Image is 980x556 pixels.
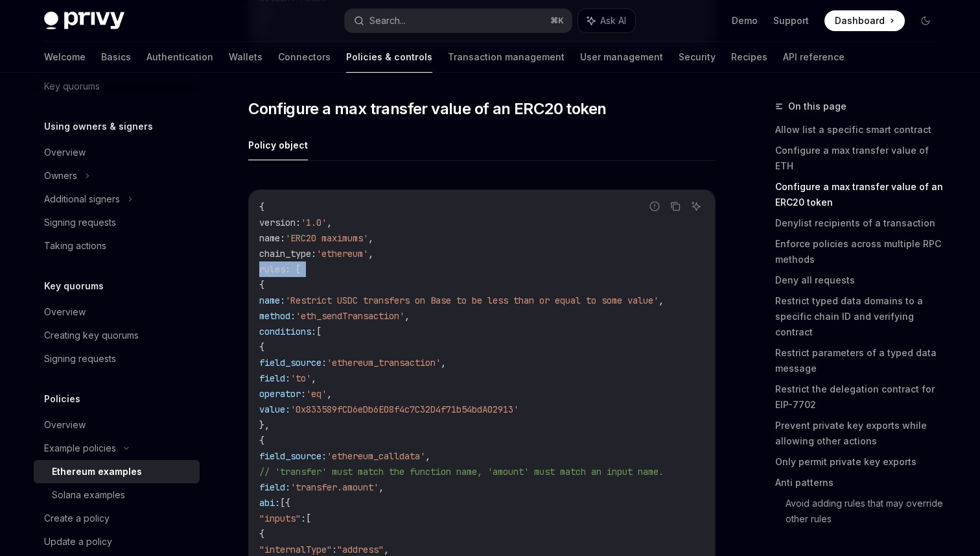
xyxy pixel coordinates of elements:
[44,215,116,230] div: Signing requests
[290,372,311,384] span: 'to'
[278,42,331,73] a: Connectors
[259,357,327,369] span: field_source:
[259,450,327,462] span: field_source:
[34,347,200,370] a: Signing requests
[146,42,213,73] a: Authentication
[600,14,626,27] span: Ask AI
[259,295,285,306] span: name:
[775,270,946,291] a: Deny all requests
[379,481,384,493] span: ,
[306,388,327,400] span: 'eq'
[34,483,200,507] a: Solana examples
[44,351,116,367] div: Signing requests
[332,544,337,555] span: :
[346,42,432,73] a: Policies & controls
[915,10,936,31] button: Toggle dark mode
[311,372,316,384] span: ,
[34,460,200,483] a: Ethereum examples
[44,145,86,160] div: Overview
[34,530,200,553] a: Update a policy
[290,481,379,493] span: 'transfer.amount'
[44,238,106,254] div: Taking actions
[34,324,200,347] a: Creating key quorums
[44,534,112,550] div: Update a policy
[259,419,270,431] span: },
[448,42,565,73] a: Transaction management
[788,99,846,114] span: On this page
[34,507,200,530] a: Create a policy
[578,9,635,32] button: Ask AI
[368,248,373,260] span: ,
[296,217,301,228] span: :
[679,42,716,73] a: Security
[316,248,368,260] span: 'ethereum'
[44,304,86,320] div: Overview
[327,388,332,400] span: ,
[44,119,153,134] h5: Using owners & signers
[259,372,290,384] span: field:
[285,295,659,306] span: 'Restrict USDC transfers on Base to be less than or equal to some value'
[345,9,572,32] button: Search...⌘K
[306,513,311,524] span: [
[259,513,301,524] span: "inputs"
[248,99,606,119] span: Configure a max transfer value of an ERC20 token
[301,513,306,524] span: :
[327,450,425,462] span: 'ethereum_calldata'
[34,211,200,234] a: Signing requests
[280,497,290,509] span: [{
[311,248,316,260] span: :
[259,341,264,353] span: {
[732,14,758,27] a: Demo
[44,441,116,456] div: Example policies
[775,415,946,452] a: Prevent private key exports while allowing other actions
[259,248,311,260] span: chain_type
[44,42,86,73] a: Welcome
[44,391,80,407] h5: Policies
[369,13,406,29] div: Search...
[52,464,142,479] div: Ethereum examples
[259,201,264,213] span: {
[301,217,327,228] span: '1.0'
[34,413,200,437] a: Overview
[550,16,564,26] span: ⌘ K
[259,435,264,446] span: {
[368,232,373,244] span: ,
[229,42,262,73] a: Wallets
[327,217,332,228] span: ,
[259,310,296,322] span: method:
[775,452,946,472] a: Only permit private key exports
[44,511,110,526] div: Create a policy
[44,278,104,294] h5: Key quorums
[404,310,410,322] span: ,
[285,263,301,275] span: : [
[259,263,285,275] span: rules
[259,404,290,415] span: value:
[783,42,845,73] a: API reference
[775,176,946,213] a: Configure a max transfer value of an ERC20 token
[580,42,663,73] a: User management
[775,234,946,270] a: Enforce policies across multiple RPC methods
[425,450,430,462] span: ,
[667,198,684,215] button: Copy the contents from the code block
[34,300,200,324] a: Overview
[775,119,946,140] a: Allow list a specific smart contract
[337,544,384,555] span: "address"
[44,12,124,30] img: dark logo
[775,343,946,379] a: Restrict parameters of a typed data message
[824,10,905,31] a: Dashboard
[259,528,264,540] span: {
[773,14,809,27] a: Support
[384,544,389,555] span: ,
[52,487,125,503] div: Solana examples
[44,417,86,433] div: Overview
[259,388,306,400] span: operator:
[688,198,705,215] button: Ask AI
[835,14,885,27] span: Dashboard
[259,232,280,244] span: name
[775,472,946,493] a: Anti patterns
[775,291,946,343] a: Restrict typed data domains to a specific chain ID and verifying contract
[259,481,290,493] span: field:
[646,198,663,215] button: Report incorrect code
[44,191,120,207] div: Additional signers
[280,232,285,244] span: :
